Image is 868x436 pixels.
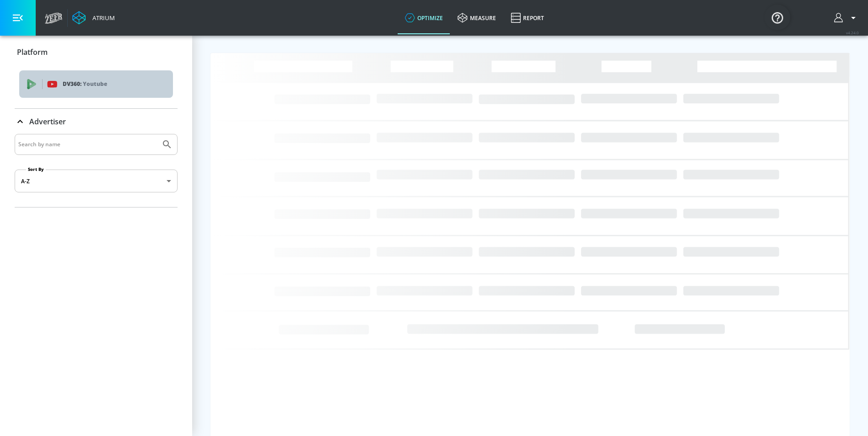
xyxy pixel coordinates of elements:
p: Advertiser [29,117,66,127]
span: v 4.24.0 [846,30,859,35]
p: Platform [17,47,48,57]
div: Platform [15,39,178,65]
a: optimize [398,1,450,34]
label: Sort By [26,166,46,172]
button: Open Resource Center [765,5,790,30]
nav: list of Advertiser [15,200,178,207]
a: Report [503,1,551,34]
div: Advertiser [15,109,178,134]
div: Atrium [89,14,115,22]
div: Advertiser [15,134,178,207]
ul: list of platforms [19,67,173,104]
div: DV360: Youtube [19,70,173,98]
p: DV360: [63,79,166,89]
p: Youtube [83,79,107,89]
a: Atrium [72,11,115,25]
input: Search by name [18,138,157,150]
div: Platform [15,64,178,108]
div: A-Z [15,170,178,192]
a: measure [450,1,503,34]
